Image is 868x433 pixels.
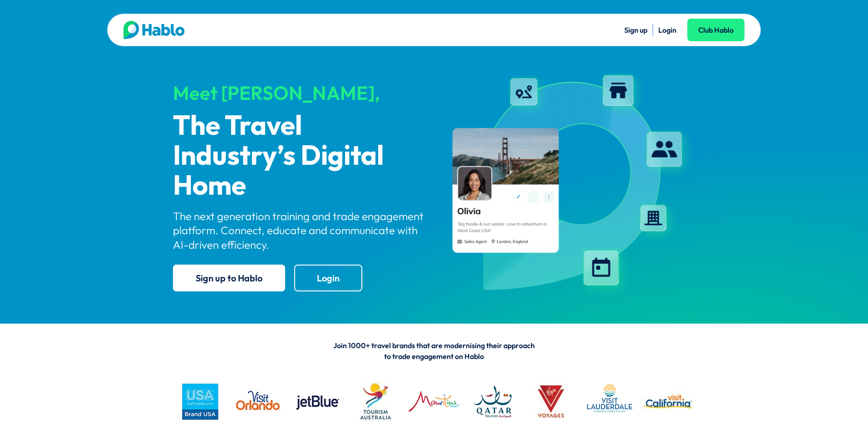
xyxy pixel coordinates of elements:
[624,25,647,34] a: Sign up
[173,265,285,291] a: Sign up to Hablo
[687,19,745,41] a: Club Hablo
[658,25,676,34] a: Login
[290,374,344,428] img: jetblue
[582,374,636,428] img: LAUDERDALE
[294,265,362,291] a: Login
[465,374,519,428] img: QATAR
[173,112,426,202] p: The Travel Industry’s Digital Home
[232,374,286,428] img: VO
[123,21,185,39] img: Hablo logo main 2
[333,341,535,361] span: Join 1000+ travel brands that are modernising their approach to trade engagement on Hablo
[173,209,426,252] p: The next generation training and trade engagement platform. Connect, educate and communicate with...
[173,83,426,103] div: Meet [PERSON_NAME],
[349,374,403,428] img: Tourism Australia
[407,374,461,428] img: MTPA
[173,374,227,428] img: busa
[524,374,578,428] img: VV logo
[641,374,695,428] img: vc logo
[442,68,695,299] img: hablo-profile-image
